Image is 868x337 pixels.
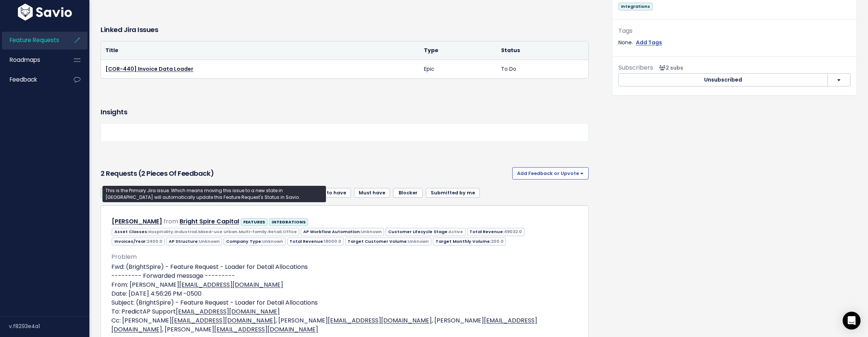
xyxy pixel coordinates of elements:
[262,238,283,244] span: Unknown
[301,228,384,236] span: AP Workflow Automation:
[112,238,165,245] span: Invoices/Year:
[214,325,318,334] a: [EMAIL_ADDRESS][DOMAIN_NAME]
[419,60,497,78] td: Epic
[111,263,578,334] p: Fwd: (BrightSpire) - Feature Request - Loader for Detail Allocations --------- Forwarded message ...
[243,219,265,225] strong: FEATURES
[10,36,59,44] span: Feature Requests
[426,188,480,198] a: Submitted by me
[179,280,283,289] a: [EMAIL_ADDRESS][DOMAIN_NAME]
[111,252,137,261] span: Problem
[408,238,429,244] span: Unknown
[10,76,37,83] span: Feedback
[618,26,850,36] div: Tags
[16,4,74,20] img: logo-white.9d6f32f41409.svg
[636,38,662,47] a: Add Tags
[656,64,683,71] span: <p><strong>Subscribers</strong><br><br> - Emma Whitman<br> - Greg Achenbach<br> </p>
[491,238,504,244] span: 200.0
[101,107,127,117] h3: Insights
[166,238,222,245] span: AP Structure:
[180,217,239,226] a: Bright Spire Capital
[147,238,162,244] span: 2400.0
[497,60,589,78] td: To Do
[112,228,299,236] span: Asset Classes:
[843,312,861,330] div: Open Intercom Messenger
[618,38,850,47] div: None.
[10,56,40,64] span: Roadmaps
[345,238,431,245] span: Target Customer Volume:
[111,316,537,334] a: [EMAIL_ADDRESS][DOMAIN_NAME]
[101,168,509,179] h3: 2 Requests (2 pieces of Feedback)
[102,186,326,202] div: This is the Primary Jira issue. Which means moving this issue to a new state in [GEOGRAPHIC_DATA]...
[148,229,297,235] span: Hospitality;Industrial;Mixed-use Urban;Multi-family;Retail;Office
[112,217,162,226] a: [PERSON_NAME]
[176,307,280,316] a: [EMAIL_ADDRESS][DOMAIN_NAME]
[199,238,220,244] span: Unknown
[328,316,432,325] a: [EMAIL_ADDRESS][DOMAIN_NAME]
[504,229,522,235] span: 49032.0
[101,41,419,60] th: Title
[101,25,158,35] h3: Linked Jira issues
[287,238,344,245] span: Total Revenue:
[9,317,89,336] div: v.f8293e4a1
[224,238,285,245] span: Company Type:
[386,228,465,236] span: Customer Lifecycle Stage:
[618,3,652,10] span: Integrations
[172,316,276,325] a: [EMAIL_ADDRESS][DOMAIN_NAME]
[433,238,506,245] span: Target Monthly Volume:
[497,41,589,60] th: Status
[2,71,62,88] a: Feedback
[449,229,463,235] span: Active
[2,51,62,69] a: Roadmaps
[164,217,178,226] span: from
[512,167,589,179] button: Add Feedback or Upvote
[393,188,423,198] a: Blocker
[618,73,827,87] button: Unsubscribed
[2,32,62,49] a: Feature Requests
[618,63,653,72] span: Subscribers
[272,219,306,225] strong: INTEGRATIONS
[361,229,382,235] span: Unknown
[101,188,163,198] a: All Feedback & Votes
[419,41,497,60] th: Type
[105,65,193,73] a: [COR-440] Invoice Data Loader
[354,188,390,198] a: Must have
[324,238,341,244] span: 18000.0
[467,228,525,236] span: Total Revenue:
[310,188,351,198] a: Nice to have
